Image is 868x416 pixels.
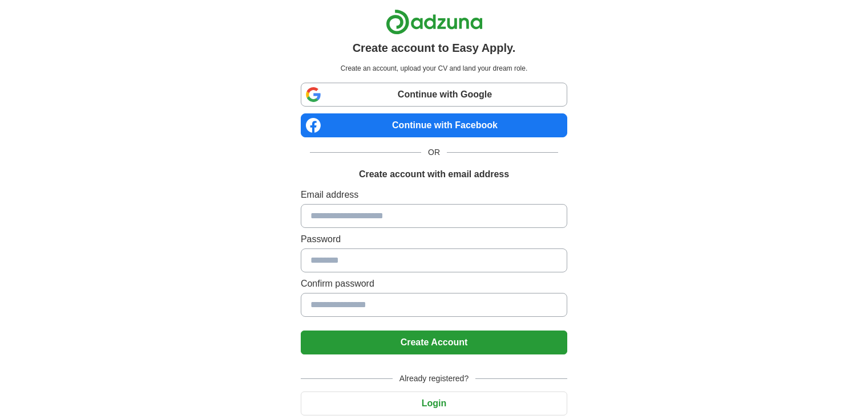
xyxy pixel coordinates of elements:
label: Email address [301,188,567,202]
p: Create an account, upload your CV and land your dream role. [303,63,565,74]
button: Create Account [301,331,567,354]
span: OR [421,146,447,158]
h1: Create account with email address [359,168,509,181]
label: Confirm password [301,277,567,291]
h1: Create account to Easy Apply. [353,39,516,56]
img: Adzuna logo [386,9,483,35]
a: Continue with Facebook [301,113,567,137]
label: Password [301,233,567,246]
span: Already registered? [393,373,475,385]
a: Login [301,398,567,408]
a: Continue with Google [301,83,567,107]
button: Login [301,391,567,415]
